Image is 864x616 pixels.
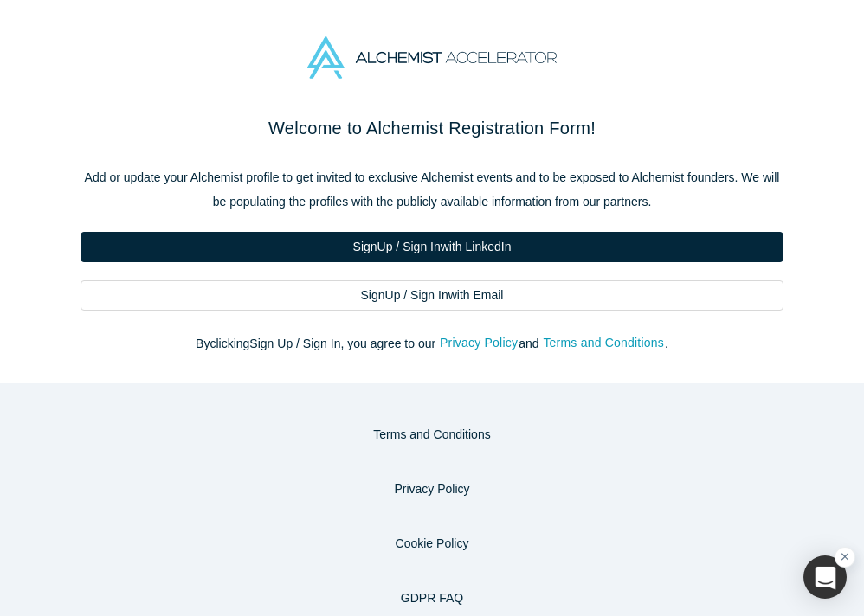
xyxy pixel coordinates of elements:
button: Terms and Conditions [542,333,665,353]
img: Alchemist Accelerator Logo [307,36,557,79]
button: Privacy Policy [439,333,519,353]
h2: Welcome to Alchemist Registration Form! [81,115,783,141]
button: Privacy Policy [376,474,487,504]
p: Add or update your Alchemist profile to get invited to exclusive Alchemist events and to be expos... [81,165,783,214]
a: SignUp / Sign Inwith LinkedIn [81,232,783,262]
p: By clicking Sign Up / Sign In , you agree to our and . [81,335,783,353]
a: GDPR FAQ [383,583,481,613]
button: Terms and Conditions [355,420,508,450]
button: Cookie Policy [377,529,487,559]
a: SignUp / Sign Inwith Email [81,280,783,311]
